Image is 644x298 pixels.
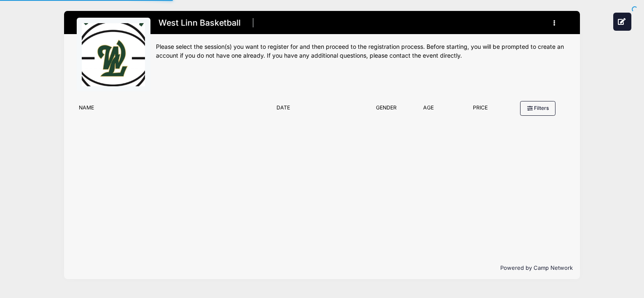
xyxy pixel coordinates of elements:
img: logo [82,23,145,86]
div: Gender [367,104,406,116]
button: Filters [520,101,555,115]
p: Powered by Camp Network [71,264,573,272]
div: Price [451,104,510,116]
h1: West Linn Basketball [156,16,244,30]
div: Please select the session(s) you want to register for and then proceed to the registration proces... [156,43,568,60]
div: Age [406,104,451,116]
div: Name [75,104,273,116]
div: Date [273,104,367,116]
